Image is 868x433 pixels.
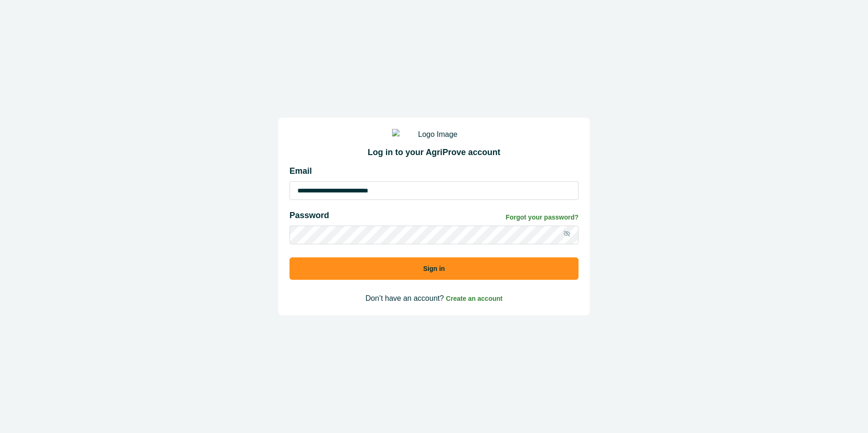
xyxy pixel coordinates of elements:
[289,293,579,304] p: Don’t have an account?
[446,294,503,302] a: Create an account
[506,213,579,222] a: Forgot your password?
[392,129,476,140] img: Logo Image
[289,209,329,222] p: Password
[289,257,579,280] button: Sign in
[446,295,503,302] span: Create an account
[289,148,579,158] h2: Log in to your AgriProve account
[289,165,579,177] p: Email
